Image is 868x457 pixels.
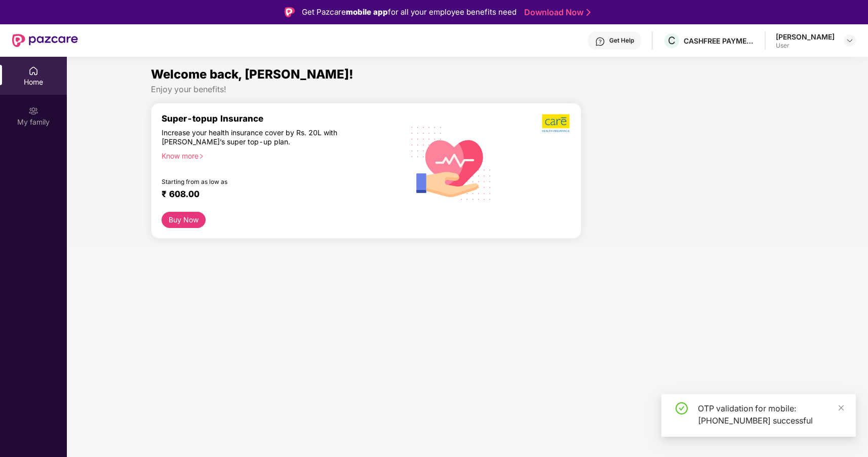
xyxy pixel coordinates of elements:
[162,128,357,147] div: Increase your health insurance cover by Rs. 20L with [PERSON_NAME]’s super top-up plan.
[151,84,783,95] div: Enjoy your benefits!
[346,7,388,17] strong: mobile app
[846,36,854,45] img: svg+xml;base64,PHN2ZyBpZD0iRHJvcGRvd24tMzJ4MzIiIHhtbG5zPSJodHRwOi8vd3d3LnczLm9yZy8yMDAwL3N2ZyIgd2...
[609,36,634,45] div: Get Help
[199,154,204,159] span: right
[28,106,38,116] img: svg+xml;base64,PHN2ZyB3aWR0aD0iMjAiIGhlaWdodD0iMjAiIHZpZXdCb3g9IjAgMCAyMCAyMCIgZmlsbD0ibm9uZSIgeG...
[595,36,605,47] img: svg+xml;base64,PHN2ZyBpZD0iSGVscC0zMngzMiIgeG1sbnM9Imh0dHA6Ly93d3cudzMub3JnLzIwMDAvc3ZnIiB3aWR0aD...
[776,32,835,42] div: [PERSON_NAME]
[162,212,206,228] button: Buy Now
[162,151,394,159] div: Know more
[668,34,676,47] span: C
[162,113,400,124] div: Super-topup Insurance
[698,402,844,427] div: OTP validation for mobile: [PHONE_NUMBER] successful
[684,36,755,46] div: CASHFREE PAYMENTS INDIA PVT. LTD.
[524,7,587,18] a: Download Now
[162,189,390,201] div: ₹ 608.00
[12,34,78,47] img: New Pazcare Logo
[302,6,517,18] div: Get Pazcare for all your employee benefits need
[676,402,688,414] span: check-circle
[776,42,835,50] div: User
[838,404,845,411] span: close
[586,7,590,18] img: Stroke
[28,66,38,76] img: svg+xml;base64,PHN2ZyBpZD0iSG9tZSIgeG1sbnM9Imh0dHA6Ly93d3cudzMub3JnLzIwMDAvc3ZnIiB3aWR0aD0iMjAiIG...
[285,7,295,17] img: Logo
[403,113,500,212] img: svg+xml;base64,PHN2ZyB4bWxucz0iaHR0cDovL3d3dy53My5vcmcvMjAwMC9zdmciIHhtbG5zOnhsaW5rPSJodHRwOi8vd3...
[151,67,353,82] span: Welcome back, [PERSON_NAME]!
[162,178,357,185] div: Starting from as low as
[542,113,571,133] img: b5dec4f62d2307b9de63beb79f102df3.png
